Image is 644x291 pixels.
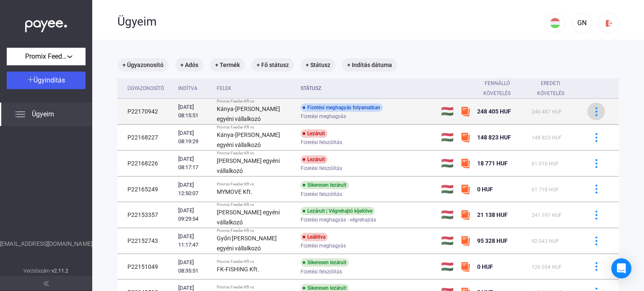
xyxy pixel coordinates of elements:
span: Fizetési felszólítás [301,189,342,199]
div: Felek [217,83,231,93]
span: 18 771 HUF [477,160,508,167]
td: P22153357 [117,202,175,228]
td: P22151049 [117,254,175,279]
span: 0 HUF [477,186,493,193]
div: Promix Feeder Kft vs [217,202,294,207]
span: Ügyindítás [34,76,65,84]
span: Fizetési meghagyás [301,111,346,121]
img: logout-red [605,19,613,28]
span: Fizetési meghagyás [301,241,346,251]
button: Ügyindítás [7,72,86,89]
mat-chip: + Termék [210,58,245,72]
img: more-blue [592,185,601,193]
img: plus-white.svg [28,77,34,82]
td: 🇭🇺 [438,228,457,254]
span: 61 718 HUF [532,187,559,193]
span: 0 HUF [477,263,493,270]
div: [DATE] 11:17:47 [178,232,210,249]
img: list.svg [15,109,25,119]
div: [DATE] 08:15:51 [178,103,210,120]
button: more-blue [587,155,605,172]
div: [DATE] 09:29:54 [178,206,210,223]
div: Sikeresen lezárult [301,181,349,189]
img: more-blue [592,133,601,142]
strong: MYMOVE Kft. [217,188,252,195]
img: szamlazzhu-mini [460,236,470,246]
button: more-blue [587,258,605,276]
mat-chip: + Ügyazonosító [117,58,169,72]
div: Eredeti követelés [532,78,569,98]
div: Fennálló követelés [477,78,518,98]
img: szamlazzhu-mini [460,132,470,142]
div: Promix Feeder Kft vs [217,151,294,156]
mat-chip: + Fő státusz [252,58,294,72]
button: GN [572,13,592,33]
div: Ügyazonosító [127,83,164,93]
div: [DATE] 12:50:07 [178,181,210,198]
strong: Győri [PERSON_NAME] egyéni vállalkozó [217,235,277,252]
span: Fizetési felszólítás [301,137,342,147]
span: 246 487 HUF [532,109,562,115]
strong: FK-FISHING Kft. [217,266,259,273]
button: more-blue [587,103,605,120]
strong: [PERSON_NAME] egyéni vállalkozó [217,157,280,174]
div: [DATE] 08:19:29 [178,129,210,146]
mat-chip: + Adós [175,58,203,72]
strong: Kánya-[PERSON_NAME] egyéni vállalkozó [217,106,280,122]
img: more-blue [592,107,601,116]
span: 248 405 HUF [477,108,511,115]
td: P22170942 [117,99,175,124]
img: more-blue [592,159,601,168]
button: Promix Feeder Kft [7,48,86,65]
div: Promix Feeder Kft vs [217,125,294,130]
mat-chip: + Státusz [301,58,335,72]
img: szamlazzhu-mini [460,106,470,116]
div: Sikeresen lezárult [301,258,349,267]
span: Promix Feeder Kft [25,52,67,62]
strong: v2.11.2 [52,268,69,274]
strong: Kánya-[PERSON_NAME] egyéni vállalkozó [217,131,280,148]
span: Fizetési meghagyás - végrehajtás [301,215,376,225]
td: 🇭🇺 [438,151,457,176]
div: Leállítva [301,233,328,241]
img: more-blue [592,262,601,271]
div: Promix Feeder Kft vs [217,285,294,290]
div: Open Intercom Messenger [611,258,631,278]
img: szamlazzhu-mini [460,184,470,194]
span: 148 823 HUF [477,134,511,141]
td: 🇭🇺 [438,125,457,150]
div: Fennálló követelés [477,78,525,98]
img: szamlazzhu-mini [460,158,470,168]
div: Promix Feeder Kft vs [217,259,294,264]
div: Fizetési meghagyás folyamatban [301,103,383,112]
img: szamlazzhu-mini [460,210,470,220]
span: 21 138 HUF [477,211,508,218]
span: 95 328 HUF [477,237,508,244]
div: Ügyeim [117,15,545,29]
span: Fizetési felszólítás [301,163,342,173]
button: more-blue [587,206,605,224]
img: arrow-double-left-grey.svg [44,281,49,286]
span: 92 043 HUF [532,238,559,244]
div: Indítva [178,83,197,93]
strong: [PERSON_NAME] egyéni vállalkozó [217,209,280,226]
span: Fizetési felszólítás [301,267,342,277]
div: Felek [217,83,294,93]
img: more-blue [592,237,601,245]
div: GN [575,18,589,28]
button: more-blue [587,232,605,250]
button: logout-red [599,13,619,33]
img: HU [550,18,560,28]
div: Ügyazonosító [127,83,171,93]
div: Lezárult [301,129,327,138]
div: Lezárult [301,155,327,164]
button: more-blue [587,180,605,198]
button: HU [545,13,565,33]
div: [DATE] 08:35:51 [178,258,210,275]
span: 241 197 HUF [532,212,562,218]
td: 🇭🇺 [438,99,457,124]
td: P22168227 [117,125,175,150]
span: 148 823 HUF [532,135,562,141]
td: P22152743 [117,228,175,254]
span: 126 054 HUF [532,264,562,270]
